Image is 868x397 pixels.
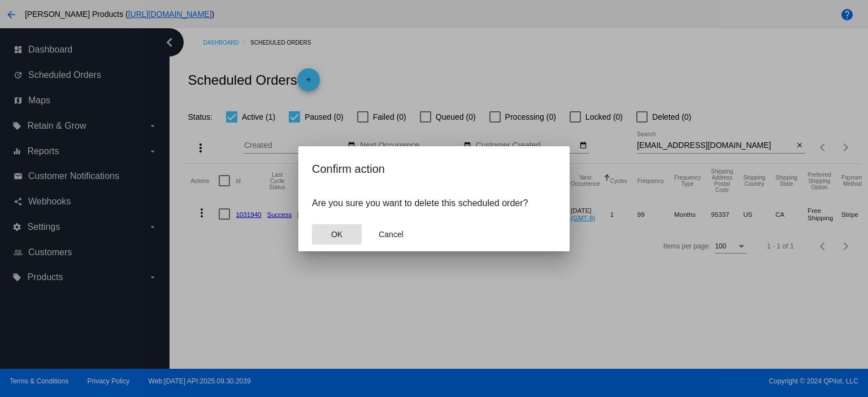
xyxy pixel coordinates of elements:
button: Close dialog [312,224,362,245]
h2: Confirm action [312,160,556,178]
span: OK [331,230,342,239]
span: Cancel [379,230,403,239]
button: Close dialog [366,224,416,245]
p: Are you sure you want to delete this scheduled order? [312,198,556,208]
